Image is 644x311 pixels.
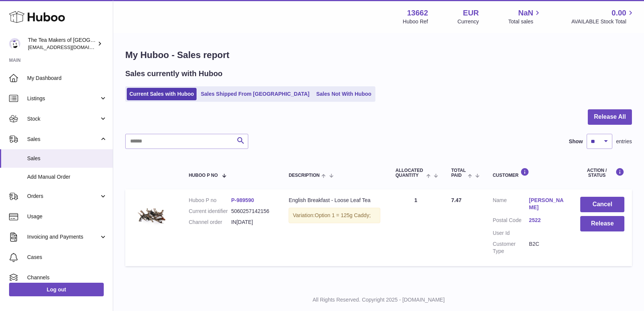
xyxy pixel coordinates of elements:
[315,212,370,218] span: Option 1 = 125g Caddy;
[28,37,96,51] div: The Tea Makers of [GEOGRAPHIC_DATA]
[580,216,624,231] button: Release
[27,95,99,102] span: Listings
[612,8,626,18] span: 0.00
[407,8,428,18] strong: 13662
[231,219,274,226] dd: IN[DATE]
[27,173,107,181] span: Add Manual Order
[451,197,461,203] span: 7.47
[27,254,107,261] span: Cases
[529,217,565,224] a: 2522
[198,88,312,100] a: Sales Shipped From [GEOGRAPHIC_DATA]
[189,208,231,215] dt: Current identifier
[27,115,99,123] span: Stock
[27,193,99,200] span: Orders
[289,173,320,178] span: Description
[27,274,107,281] span: Channels
[493,217,529,226] dt: Postal Code
[27,136,99,143] span: Sales
[588,109,632,125] button: Release All
[27,233,99,241] span: Invoicing and Payments
[463,8,479,18] strong: EUR
[493,197,529,213] dt: Name
[569,138,583,145] label: Show
[27,75,107,82] span: My Dashboard
[189,173,218,178] span: Huboo P no
[133,197,171,234] img: Product-1-English-Breakfast-Black-Tea-Loose-Leaf-Macro-Web.jpg
[580,197,624,212] button: Cancel
[125,49,632,61] h1: My Huboo - Sales report
[289,197,380,204] div: English Breakfast - Loose Leaf Tea
[231,208,274,215] dd: 5060257142156
[616,138,632,145] span: entries
[189,219,231,226] dt: Channel order
[508,8,542,25] a: NaN Total sales
[403,18,428,25] div: Huboo Ref
[27,155,107,162] span: Sales
[571,18,635,25] span: AVAILABLE Stock Total
[580,168,624,178] div: Action / Status
[518,8,533,18] span: NaN
[493,230,529,237] dt: User Id
[9,38,20,49] img: tea@theteamakers.co.uk
[395,168,424,178] span: ALLOCATED Quantity
[388,189,444,266] td: 1
[571,8,635,25] a: 0.00 AVAILABLE Stock Total
[314,88,374,100] a: Sales Not With Huboo
[508,18,542,25] span: Total sales
[289,208,380,223] div: Variation:
[493,168,565,178] div: Customer
[231,197,254,203] a: P-989590
[125,69,223,79] h2: Sales currently with Huboo
[189,197,231,204] dt: Huboo P no
[529,197,565,211] a: [PERSON_NAME]
[9,283,104,296] a: Log out
[493,241,529,255] dt: Customer Type
[458,18,479,25] div: Currency
[451,168,466,178] span: Total paid
[127,88,197,100] a: Current Sales with Huboo
[27,213,107,220] span: Usage
[28,44,111,50] span: [EMAIL_ADDRESS][DOMAIN_NAME]
[119,296,638,303] p: All Rights Reserved. Copyright 2025 - [DOMAIN_NAME]
[529,241,565,255] dd: B2C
